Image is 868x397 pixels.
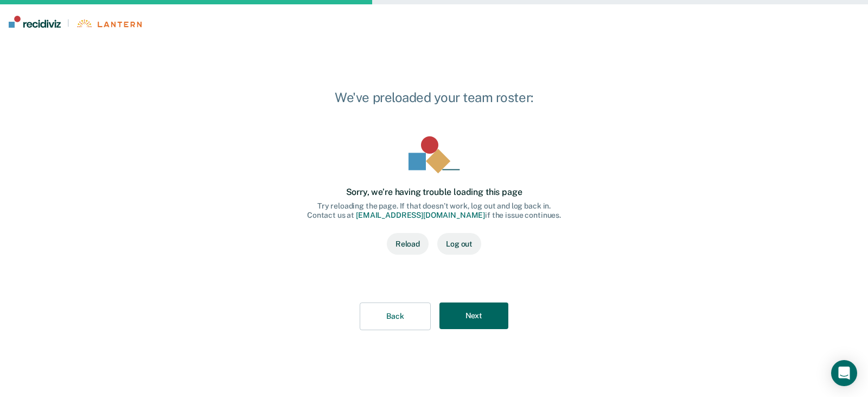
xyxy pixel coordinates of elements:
[387,233,429,255] button: Reload
[76,20,142,28] img: Lantern
[290,89,578,106] p: We've preloaded your team roster:
[437,233,481,255] button: Log out
[439,303,508,329] button: Next
[831,360,857,386] div: Open Intercom Messenger
[307,201,561,220] div: Try reloading the page. If that doesn’t work, log out and log back in. Contact us at if the issue...
[360,303,430,330] button: Back
[346,187,522,197] div: Sorry, we’re having trouble loading this page
[9,16,142,28] a: |
[61,18,76,28] span: |
[9,16,61,28] img: Recidiviz
[356,211,485,219] a: [EMAIL_ADDRESS][DOMAIN_NAME]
